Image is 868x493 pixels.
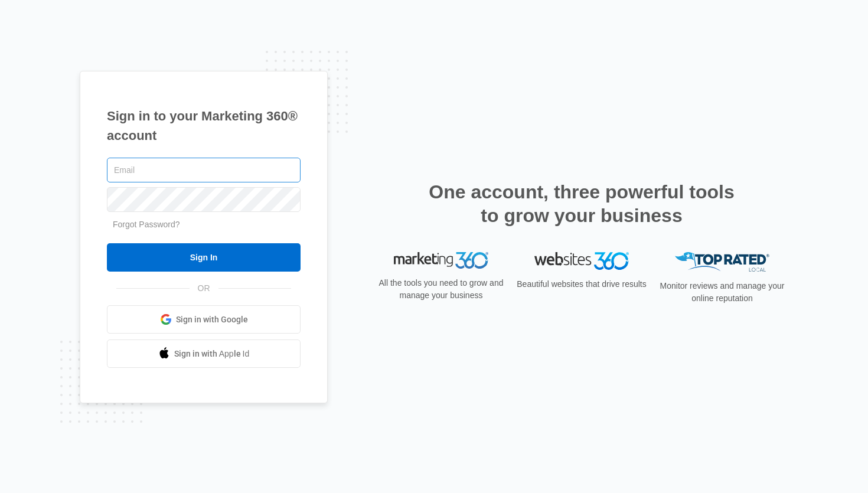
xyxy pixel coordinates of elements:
[515,278,648,290] p: Beautiful websites that drive results
[394,252,488,269] img: Marketing 360
[107,339,301,368] a: Sign in with Apple Id
[656,280,788,305] p: Monitor reviews and manage your online reputation
[107,243,301,272] input: Sign In
[534,252,629,269] img: Websites 360
[375,277,507,302] p: All the tools you need to grow and manage your business
[107,305,301,334] a: Sign in with Google
[107,158,301,182] input: Email
[176,314,248,326] span: Sign in with Google
[107,106,301,145] h1: Sign in to your Marketing 360® account
[174,348,250,360] span: Sign in with Apple Id
[675,252,769,272] img: Top Rated Local
[190,282,218,295] span: OR
[425,180,738,227] h2: One account, three powerful tools to grow your business
[113,220,180,229] a: Forgot Password?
